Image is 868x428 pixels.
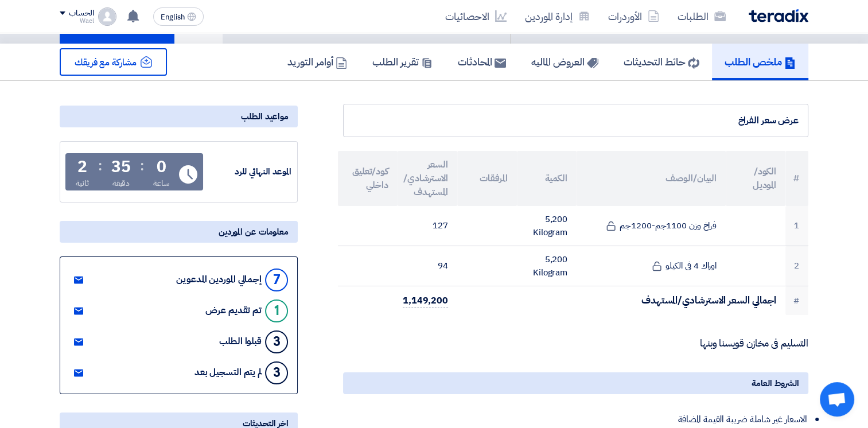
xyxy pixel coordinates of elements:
[712,44,808,80] a: ملخص الطلب
[445,44,519,80] a: المحادثات
[785,286,808,315] td: #
[398,151,457,206] th: السعر الاسترشادي/المستهدف
[153,7,204,26] button: English
[725,55,796,68] h5: ملخص الطلب
[176,274,262,285] div: إجمالي الموردين المدعوين
[140,155,144,176] div: :
[98,155,102,176] div: :
[265,299,288,322] div: 1
[69,9,94,18] div: الحساب
[531,55,598,68] h5: العروض الماليه
[403,294,448,308] span: 1,149,200
[749,9,808,22] img: Teradix logo
[517,246,577,286] td: 5,200 Kilogram
[112,177,130,189] div: دقيقة
[577,206,726,246] td: فراخ وزن 1100جم-1200جم
[458,55,506,68] h5: المحادثات
[205,305,262,316] div: تم تقديم عرض
[457,151,517,206] th: المرفقات
[785,206,808,246] td: 1
[624,55,699,68] h5: حائط التحديثات
[157,159,166,175] div: 0
[205,165,291,178] div: الموعد النهائي للرد
[436,3,516,30] a: الاحصائيات
[668,3,735,30] a: الطلبات
[265,330,288,353] div: 3
[457,286,785,315] td: اجمالي السعر الاسترشادي/المستهدف
[98,7,116,26] img: profile_test.png
[516,3,599,30] a: إدارة الموردين
[398,246,457,286] td: 94
[398,206,457,246] td: 127
[76,177,89,189] div: ثانية
[611,44,712,80] a: حائط التحديثات
[353,114,799,127] div: عرض سعر الفراخ
[785,151,808,206] th: #
[338,151,398,206] th: كود/تعليق داخلي
[820,382,854,417] div: Open chat
[785,246,808,286] td: 2
[343,338,808,349] p: التسليم فى مخازن قويسنا وبنها
[752,377,799,390] span: الشروط العامة
[360,44,445,80] a: تقرير الطلب
[161,13,185,21] span: English
[599,3,668,30] a: الأوردرات
[194,367,262,378] div: لم يتم التسجيل بعد
[75,56,137,69] span: مشاركة مع فريقك
[265,269,288,291] div: 7
[519,44,611,80] a: العروض الماليه
[517,151,577,206] th: الكمية
[275,44,360,80] a: أوامر التوريد
[111,159,131,175] div: 35
[60,221,298,243] div: معلومات عن الموردين
[77,159,87,175] div: 2
[265,361,288,384] div: 3
[60,18,94,24] div: Wael
[517,206,577,246] td: 5,200 Kilogram
[577,151,726,206] th: البيان/الوصف
[153,177,170,189] div: ساعة
[577,246,726,286] td: اوراك 4 فى الكيلو
[287,55,347,68] h5: أوامر التوريد
[372,55,433,68] h5: تقرير الطلب
[219,336,262,347] div: قبلوا الطلب
[60,106,298,127] div: مواعيد الطلب
[726,151,785,206] th: الكود/الموديل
